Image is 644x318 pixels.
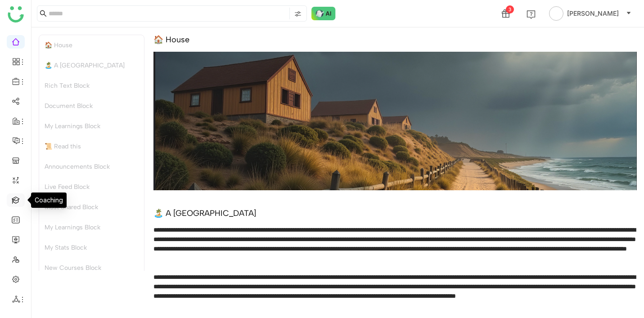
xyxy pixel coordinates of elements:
img: logo [8,6,24,22]
div: 📜 Read this [39,136,144,157]
div: Coaching [31,193,67,208]
div: Live Feed Block [39,177,144,197]
div: Rich Text Block [39,76,144,96]
img: 68553b2292361c547d91f02a [153,52,637,190]
div: 3 [506,5,514,13]
div: My Stats Block [39,237,144,258]
img: ask-buddy-normal.svg [311,7,336,20]
div: 🏝️ A [GEOGRAPHIC_DATA] [39,55,144,76]
div: Document Block [39,96,144,116]
div: My Learnings Block [39,217,144,237]
img: help.svg [527,10,536,19]
div: Most Shared Block [39,197,144,217]
span: [PERSON_NAME] [567,9,619,18]
button: [PERSON_NAME] [547,6,633,21]
img: avatar [549,6,563,21]
div: Announcements Block [39,157,144,177]
div: 🏝️ A [GEOGRAPHIC_DATA] [153,208,256,218]
div: New Courses Block [39,258,144,278]
div: My Learnings Block [39,116,144,136]
img: search-type.svg [294,10,302,18]
div: 🏠 House [153,35,189,45]
div: 🏠 House [39,35,144,55]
